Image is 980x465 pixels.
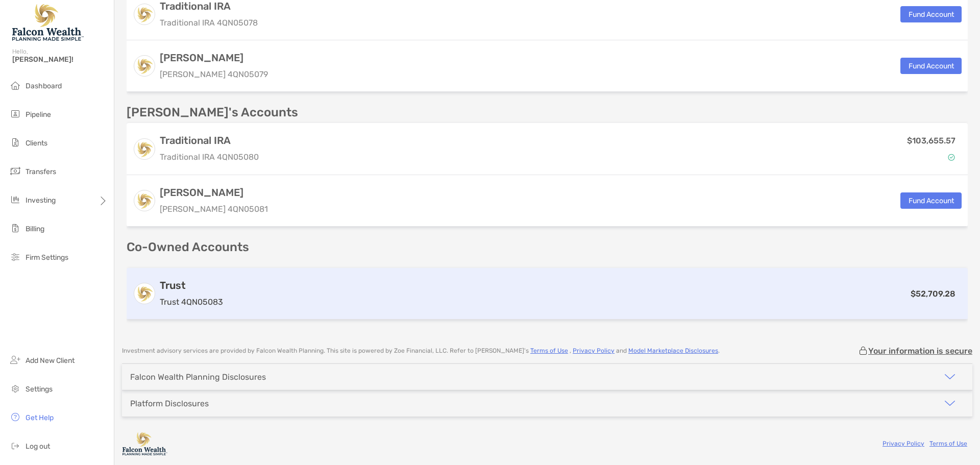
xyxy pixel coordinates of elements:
[122,347,720,355] p: Investment advisory services are provided by Falcon Wealth Planning . This site is powered by Zoe...
[26,413,54,422] span: Get Help
[530,347,568,354] a: Terms of Use
[134,4,155,25] img: logo account
[160,186,268,199] h3: [PERSON_NAME]
[26,82,62,90] span: Dashboard
[9,382,21,395] img: settings icon
[12,55,108,64] span: [PERSON_NAME]!
[127,106,298,119] p: [PERSON_NAME]'s Accounts
[9,79,21,91] img: dashboard icon
[900,192,962,209] button: Fund Account
[573,347,615,354] a: Privacy Policy
[900,6,962,22] button: Fund Account
[134,190,155,211] img: logo account
[944,397,956,409] img: icon arrow
[9,108,21,120] img: pipeline icon
[26,225,44,233] span: Billing
[12,4,84,41] img: Falcon Wealth Planning Logo
[948,154,955,161] img: Account Status icon
[160,279,223,291] h3: Trust
[160,134,259,146] h3: Traditional IRA
[628,347,718,354] a: Model Marketplace Disclosures
[26,139,47,148] span: Clients
[134,283,155,304] img: logo account
[9,193,21,206] img: investing icon
[160,68,268,81] p: [PERSON_NAME] 4QN05079
[26,442,50,451] span: Log out
[26,253,68,262] span: Firm Settings
[868,346,972,356] p: Your information is secure
[9,439,21,452] img: logout icon
[122,432,168,455] img: company logo
[26,356,75,365] span: Add New Client
[9,136,21,149] img: clients icon
[26,167,56,176] span: Transfers
[944,371,956,383] img: icon arrow
[127,241,968,254] p: Co-Owned Accounts
[26,385,53,394] span: Settings
[9,411,21,423] img: get-help icon
[9,251,21,263] img: firm-settings icon
[9,354,21,366] img: add_new_client icon
[160,203,268,215] p: [PERSON_NAME] 4QN05081
[9,222,21,234] img: billing icon
[134,139,155,159] img: logo account
[130,372,266,382] div: Falcon Wealth Planning Disclosures
[160,52,268,64] h3: [PERSON_NAME]
[883,440,924,447] a: Privacy Policy
[160,296,223,308] p: Trust 4QN05083
[26,196,56,205] span: Investing
[9,165,21,177] img: transfers icon
[907,134,955,147] p: $103,655.57
[929,440,967,447] a: Terms of Use
[130,399,209,408] div: Platform Disclosures
[911,287,955,300] p: $52,709.28
[134,56,155,76] img: logo account
[160,151,259,163] p: Traditional IRA 4QN05080
[900,58,962,74] button: Fund Account
[160,16,258,29] p: Traditional IRA 4QN05078
[26,110,51,119] span: Pipeline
